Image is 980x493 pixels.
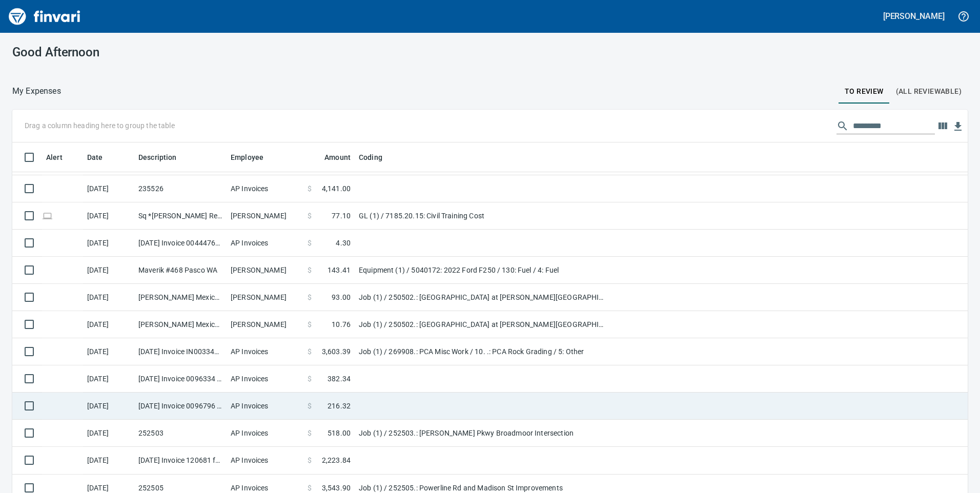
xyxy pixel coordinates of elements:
td: GL (1) / 7185.20.15: Civil Training Cost [355,202,611,230]
td: Sq *[PERSON_NAME] RestauraN [DOMAIN_NAME] WA [134,202,227,230]
span: 10.76 [332,319,351,330]
span: $ [308,374,312,384]
button: [PERSON_NAME] [881,8,947,24]
span: $ [308,319,312,330]
td: [PERSON_NAME] Mexican Food Nampa ID [134,284,227,311]
span: Alert [46,151,76,163]
td: [DATE] [83,338,134,365]
td: [DATE] [83,175,134,202]
span: To Review [845,85,884,98]
td: Job (1) / 269908.: PCA Misc Work / 10. .: PCA Rock Grading / 5: Other [355,338,611,365]
span: Employee [231,151,277,163]
td: [PERSON_NAME] [227,284,303,311]
span: Amount [311,151,351,163]
td: [PERSON_NAME] Mexican Food Nampa ID [134,311,227,338]
nav: breadcrumb [12,85,61,97]
td: [DATE] [83,420,134,447]
span: $ [308,455,312,465]
td: [DATE] Invoice 0096796 from [PERSON_NAME] Enterprises Inc (1-10368) [134,393,227,420]
td: [DATE] Invoice 0096334 from [PERSON_NAME] Enterprises Inc (1-10368) [134,365,227,393]
td: [DATE] Invoice 0044476536 from [MEDICAL_DATA] Industrial (1-30405) [134,230,227,257]
td: Maverik #468 Pasco WA [134,257,227,284]
span: Date [87,151,116,163]
span: 2,223.84 [322,455,351,465]
button: Choose columns to display [935,118,950,134]
td: Job (1) / 252503.: [PERSON_NAME] Pkwy Broadmoor Intersection [355,420,611,447]
span: 143.41 [328,265,351,275]
td: [PERSON_NAME] [227,202,303,230]
td: [DATE] Invoice 120681 from CONCRETE SPECIAL TIES, INC (1-11162) [134,447,227,474]
span: 3,603.39 [322,346,351,357]
td: [DATE] [83,447,134,474]
td: AP Invoices [227,420,303,447]
button: Download table [950,119,966,134]
td: [DATE] [83,284,134,311]
span: Coding [359,151,382,163]
span: Employee [231,151,263,163]
span: (All Reviewable) [896,85,962,98]
td: [DATE] [83,257,134,284]
td: AP Invoices [227,230,303,257]
td: 235526 [134,175,227,202]
td: AP Invoices [227,338,303,365]
td: AP Invoices [227,393,303,420]
td: AP Invoices [227,175,303,202]
td: [DATE] [83,230,134,257]
h5: [PERSON_NAME] [883,11,945,22]
td: AP Invoices [227,447,303,474]
span: 4.30 [336,238,351,248]
span: $ [308,346,312,357]
td: 252503 [134,420,227,447]
span: $ [308,183,312,194]
span: Description [138,151,177,163]
span: 4,141.00 [322,183,351,194]
span: Description [138,151,190,163]
h3: Good Afternoon [12,45,314,59]
span: $ [308,401,312,411]
span: $ [308,483,312,493]
td: Job (1) / 250502.: [GEOGRAPHIC_DATA] at [PERSON_NAME][GEOGRAPHIC_DATA] / 1003. .: General Require... [355,311,611,338]
span: 3,543.90 [322,483,351,493]
td: [DATE] [83,365,134,393]
td: Equipment (1) / 5040172: 2022 Ford F250 / 130: Fuel / 4: Fuel [355,257,611,284]
span: Alert [46,151,63,163]
td: [DATE] [83,393,134,420]
p: My Expenses [12,85,61,97]
span: 518.00 [328,428,351,438]
span: Date [87,151,103,163]
img: Finvari [6,4,83,29]
td: Job (1) / 250502.: [GEOGRAPHIC_DATA] at [PERSON_NAME][GEOGRAPHIC_DATA] / 1003. .: General Require... [355,284,611,311]
td: AP Invoices [227,365,303,393]
span: 93.00 [332,292,351,302]
span: $ [308,428,312,438]
span: $ [308,238,312,248]
span: Coding [359,151,396,163]
td: [PERSON_NAME] [227,257,303,284]
span: 216.32 [328,401,351,411]
span: 382.34 [328,374,351,384]
span: $ [308,211,312,221]
span: $ [308,265,312,275]
td: [PERSON_NAME] [227,311,303,338]
td: [DATE] [83,202,134,230]
span: 77.10 [332,211,351,221]
span: Amount [324,151,351,163]
td: [DATE] Invoice IN003344651 from [GEOGRAPHIC_DATA] Equipment Co. (1-11113) [134,338,227,365]
span: Online transaction [42,212,53,219]
p: Drag a column heading here to group the table [25,120,175,131]
span: $ [308,292,312,302]
td: [DATE] [83,311,134,338]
